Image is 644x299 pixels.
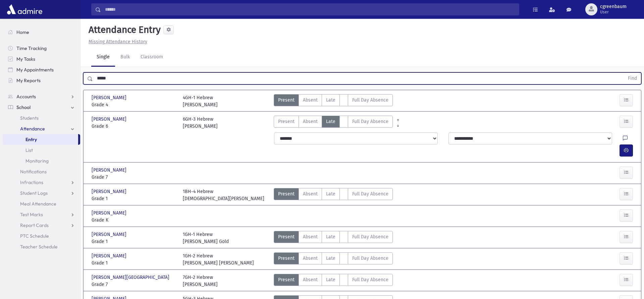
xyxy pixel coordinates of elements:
div: AttTypes [274,231,393,245]
span: My Reports [16,77,41,83]
u: Missing Attendance History [89,39,147,45]
a: Report Cards [3,220,80,231]
span: [PERSON_NAME] [92,210,128,217]
span: Present [278,118,294,125]
a: Notifications [3,166,80,177]
a: Teacher Schedule [3,241,80,252]
span: List [25,147,33,153]
span: PTC Schedule [20,233,49,239]
span: Late [326,233,335,240]
span: School [16,104,31,110]
div: 1GH-2 Hebrew [PERSON_NAME] [PERSON_NAME] [183,252,254,266]
span: Present [278,233,294,240]
span: Late [326,255,335,262]
button: Find [624,73,641,84]
a: Attendance [3,123,80,134]
a: Single [91,48,115,67]
span: [PERSON_NAME] [92,188,128,195]
span: [PERSON_NAME] [92,116,128,123]
a: Entry [3,134,78,145]
span: Late [326,190,335,197]
span: Present [278,276,294,283]
a: Bulk [115,48,135,67]
span: Grade K [92,217,176,224]
span: Report Cards [20,222,49,228]
span: Grade 1 [92,259,176,266]
div: 7GH-2 Hebrew [PERSON_NAME] [183,274,218,288]
span: [PERSON_NAME][GEOGRAPHIC_DATA] [92,274,171,281]
a: My Reports [3,75,80,86]
div: AttTypes [274,94,393,108]
span: Notifications [20,169,47,175]
span: My Appointments [16,67,54,73]
span: Absent [303,190,318,197]
a: Home [3,27,80,38]
span: My Tasks [16,56,35,62]
span: Full Day Absence [352,190,388,197]
span: Grade 1 [92,238,176,245]
a: Students [3,113,80,123]
span: Entry [25,136,37,142]
div: 1GH-1 Hebrew [PERSON_NAME] Gold [183,231,229,245]
span: Accounts [16,94,36,100]
span: Grade 7 [92,174,176,181]
span: Test Marks [20,212,43,218]
a: Accounts [3,91,80,102]
a: Infractions [3,177,80,188]
div: 4GH-1 Hebrew [PERSON_NAME] [183,94,218,108]
div: AttTypes [274,274,393,288]
a: Time Tracking [3,43,80,54]
div: 1BH-4 Hebrew [DEMOGRAPHIC_DATA][PERSON_NAME] [183,188,264,202]
span: Home [16,29,29,35]
span: Meal Attendance [20,201,56,207]
a: Student Logs [3,188,80,198]
span: Late [326,118,335,125]
span: Full Day Absence [352,255,388,262]
div: 6GH-3 Hebrew [PERSON_NAME] [183,116,218,130]
span: Grade 1 [92,195,176,202]
span: [PERSON_NAME] [92,231,128,238]
span: Absent [303,255,318,262]
div: AttTypes [274,188,393,202]
span: Late [326,276,335,283]
span: Absent [303,233,318,240]
span: Full Day Absence [352,276,388,283]
span: [PERSON_NAME] [92,167,128,174]
span: Students [20,115,39,121]
a: List [3,145,80,156]
span: Full Day Absence [352,118,388,125]
span: Grade 7 [92,281,176,288]
span: Absent [303,276,318,283]
a: My Appointments [3,64,80,75]
a: My Tasks [3,54,80,64]
a: PTC Schedule [3,231,80,241]
span: Full Day Absence [352,97,388,104]
span: Grade 4 [92,101,176,108]
span: [PERSON_NAME] [92,94,128,101]
span: cgreenbaum [600,4,627,9]
input: Search [101,3,519,15]
span: Teacher Schedule [20,244,58,250]
span: Time Tracking [16,45,47,51]
a: Classroom [135,48,168,67]
a: Test Marks [3,209,80,220]
span: Grade 6 [92,123,176,130]
span: Student Logs [20,190,48,196]
span: Monitoring [25,158,49,164]
span: Absent [303,97,318,104]
h5: Attendance Entry [86,24,161,36]
span: Full Day Absence [352,233,388,240]
span: Infractions [20,179,43,185]
img: AdmirePro [5,3,44,16]
span: Absent [303,118,318,125]
a: Meal Attendance [3,198,80,209]
span: [PERSON_NAME] [92,252,128,259]
span: Present [278,255,294,262]
div: AttTypes [274,116,393,130]
span: Attendance [20,126,45,132]
div: AttTypes [274,252,393,266]
span: Late [326,97,335,104]
span: User [600,9,627,15]
a: Missing Attendance History [86,39,147,45]
a: Monitoring [3,156,80,166]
